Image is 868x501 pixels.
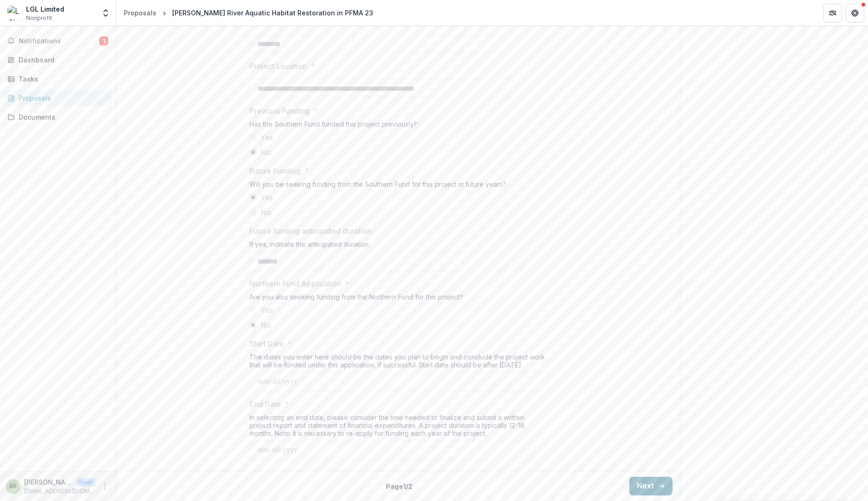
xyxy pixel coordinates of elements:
[261,192,273,203] span: Yes
[261,147,271,158] span: No
[4,90,112,106] a: Proposals
[261,207,271,218] span: No
[19,112,105,122] div: Documents
[629,477,673,495] button: Next
[249,278,341,289] p: Northern Fund Application
[120,6,160,20] a: Proposals
[99,481,110,492] button: More
[99,36,108,46] span: 1
[249,61,307,72] p: Project Location
[4,34,112,48] button: Notifications1
[24,477,73,487] p: [PERSON_NAME]
[99,4,112,22] button: Open entity switcher
[124,8,156,18] div: Proposals
[249,240,547,252] div: If yes, indicate the anticipated duration.
[172,8,373,18] div: [PERSON_NAME] River Aquatic Habitat Restoration in PFMA 23
[249,353,547,372] div: The dates you enter here should be the dates you plan to begin and conclude the project work that...
[76,478,95,487] p: User
[846,4,864,22] button: Get Help
[261,132,273,143] span: Yes
[249,180,547,192] div: Will you be seeking funding from the Southern Fund for this project in future years?
[19,37,99,45] span: Notifications
[26,4,64,14] div: LGL Limited
[261,319,271,331] span: No
[249,293,547,305] div: Are you also seeking funding from the Northern Fund for this project?
[4,71,112,87] a: Tasks
[261,305,273,316] span: Yes
[386,481,412,491] p: Page 1 / 2
[120,6,377,20] nav: breadcrumb
[9,483,17,489] div: Bob Bocking
[249,399,281,410] p: End Date
[19,55,105,65] div: Dashboard
[249,225,371,237] p: Future funding anticipated duration
[249,105,310,116] p: Previous Funding
[249,120,547,132] div: Has the Southern Fund funded this project previously?
[823,4,842,22] button: Partners
[26,14,52,22] span: Nonprofit
[4,109,112,125] a: Documents
[4,52,112,68] a: Dashboard
[249,413,547,441] div: In selecting an end date, please consider the time needed to finalize and submit a written projec...
[24,487,95,495] p: [EMAIL_ADDRESS][DOMAIN_NAME]
[19,93,105,103] div: Proposals
[249,165,301,176] p: Future Funding
[249,338,284,349] p: Start Date
[7,6,22,20] img: LGL Limited
[19,74,105,84] div: Tasks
